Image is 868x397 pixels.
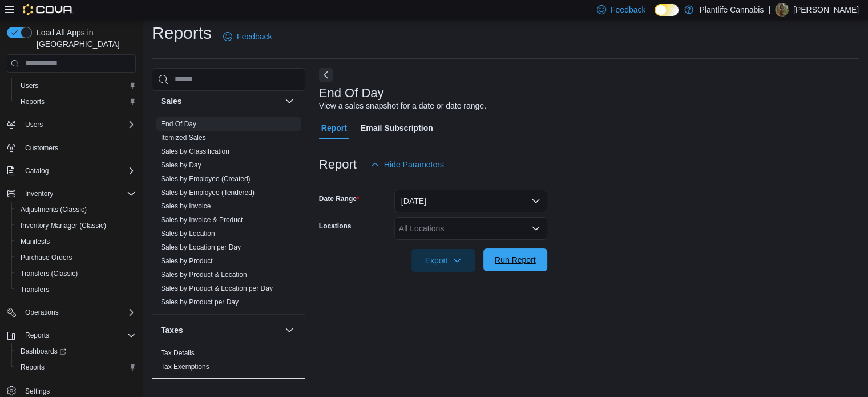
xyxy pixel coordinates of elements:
label: Date Range [319,194,360,203]
span: Report [321,117,347,139]
button: Operations [21,306,63,319]
a: Tax Exemptions [161,363,209,371]
button: Reports [21,328,54,342]
button: Next [319,68,333,82]
button: Export [411,249,475,272]
span: Tax Details [161,348,195,358]
span: Adjustments (Classic) [16,203,136,216]
button: Customers [2,139,140,156]
a: Reports [16,360,49,374]
button: Transfers (Classic) [11,266,140,282]
p: | [768,3,770,17]
span: Catalog [21,164,136,178]
span: Reports [16,360,136,374]
span: Customers [21,141,136,155]
button: Sales [282,94,296,108]
span: Run Report [495,254,536,266]
span: Sales by Employee (Tendered) [161,188,255,197]
span: Feedback [611,4,645,15]
button: Inventory [21,187,58,200]
a: Inventory Manager (Classic) [16,219,111,232]
button: Operations [2,304,140,320]
a: Sales by Employee (Tendered) [161,189,255,197]
span: Sales by Invoice [161,202,211,211]
span: Users [16,79,136,93]
span: Sales by Employee (Created) [161,174,251,183]
a: Users [16,79,43,93]
button: Users [21,118,47,131]
button: Transfers [11,282,140,298]
a: Reports [16,95,49,109]
div: Taxes [152,346,305,378]
span: Tax Exemptions [161,362,209,371]
span: Email Subscription [361,117,433,139]
span: Feedback [237,31,272,42]
span: Load All Apps in [GEOGRAPHIC_DATA] [32,27,136,50]
a: Customers [21,141,63,155]
span: End Of Day [161,119,196,129]
span: Dashboards [16,344,136,358]
button: Purchase Orders [11,250,140,266]
span: Sales by Product per Day [161,298,239,307]
a: Sales by Classification [161,147,229,155]
span: Transfers [21,285,49,294]
button: Taxes [161,324,280,336]
a: Dashboards [11,343,140,359]
img: Cova [23,4,74,15]
button: Adjustments (Classic) [11,202,140,218]
span: Sales by Day [161,161,201,170]
span: Export [418,249,469,272]
a: Tax Details [161,349,195,357]
a: Transfers [16,283,54,296]
span: Adjustments (Classic) [21,205,87,214]
button: Manifests [11,234,140,250]
a: Itemized Sales [161,134,206,142]
span: Sales by Classification [161,147,229,156]
a: Sales by Location [161,230,215,238]
label: Locations [319,222,352,231]
div: View a sales snapshot for a date or date range. [319,100,486,112]
a: Sales by Invoice & Product [161,216,243,224]
span: Settings [25,387,50,396]
span: Operations [21,306,136,319]
span: Transfers (Classic) [16,267,136,280]
h3: End Of Day [319,86,384,100]
button: Open list of options [531,224,540,233]
span: Catalog [25,166,49,175]
button: Hide Parameters [366,153,449,176]
button: Catalog [21,164,53,178]
h3: Taxes [161,324,183,336]
button: Reports [11,94,140,110]
div: Kearan Fenton [775,3,789,17]
button: Users [2,117,140,133]
a: Sales by Product [161,257,213,265]
input: Dark Mode [655,4,679,16]
h1: Reports [152,22,212,45]
span: Transfers (Classic) [21,269,78,278]
a: End Of Day [161,120,196,128]
span: Dashboards [21,347,66,356]
span: Sales by Product & Location per Day [161,284,273,293]
button: Run Report [483,248,547,271]
button: [DATE] [394,190,547,212]
span: Transfers [16,283,136,296]
button: Catalog [2,163,140,179]
span: Sales by Location per Day [161,243,241,252]
span: Inventory [25,189,53,198]
a: Feedback [219,25,276,48]
a: Purchase Orders [16,251,77,264]
span: Reports [25,331,49,340]
a: Sales by Location per Day [161,243,241,251]
span: Inventory Manager (Classic) [21,221,106,230]
a: Sales by Product & Location per Day [161,284,273,292]
p: [PERSON_NAME] [793,3,859,17]
button: Users [11,78,140,94]
a: Sales by Product & Location [161,271,247,279]
div: Sales [152,117,305,314]
h3: Sales [161,95,182,107]
a: Dashboards [16,344,71,358]
span: Manifests [16,235,136,248]
span: Sales by Product [161,256,213,266]
span: Users [21,81,38,90]
button: Inventory Manager (Classic) [11,218,140,234]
